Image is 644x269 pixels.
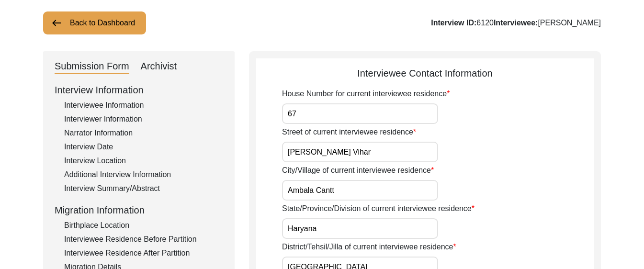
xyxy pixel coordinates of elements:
[282,203,475,214] label: State/Province/Division of current interviewee residence
[43,11,146,34] button: Back to Dashboard
[64,127,223,139] div: Narrator Information
[141,59,177,74] div: Archivist
[64,183,223,194] div: Interview Summary/Abstract
[431,19,476,27] b: Interview ID:
[494,19,538,27] b: Interviewee:
[282,241,456,253] label: District/Tehsil/Jilla of current interviewee residence
[64,169,223,180] div: Additional Interview Information
[64,141,223,153] div: Interview Date
[64,247,223,259] div: Interviewee Residence After Partition
[64,155,223,167] div: Interview Location
[282,165,434,176] label: City/Village of current interviewee residence
[282,126,416,138] label: Street of current interviewee residence
[64,113,223,125] div: Interviewer Information
[64,234,223,245] div: Interviewee Residence Before Partition
[51,17,62,29] img: arrow-left.png
[55,83,223,97] div: Interview Information
[256,66,594,80] div: Interviewee Contact Information
[282,88,450,100] label: House Number for current interviewee residence
[64,220,223,231] div: Birthplace Location
[55,59,129,74] div: Submission Form
[55,203,223,217] div: Migration Information
[64,100,223,111] div: Interviewee Information
[431,17,601,29] div: 6120 [PERSON_NAME]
